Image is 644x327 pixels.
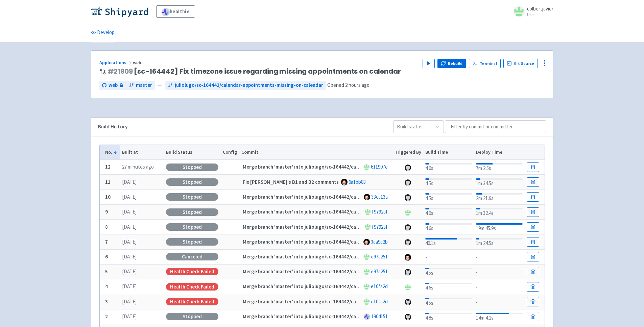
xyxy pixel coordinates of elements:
th: Build Time [423,145,474,160]
a: Build Details [527,177,539,187]
time: [DATE] [122,283,137,290]
strong: Merge branch 'master' into juliolugo/sc-164442/calendar-appointments-missing-on-calendar [243,238,453,245]
div: Health check failed [166,298,218,305]
a: Build Details [527,267,539,276]
strong: Merge branch 'master' into juliolugo/sc-164442/calendar-appointments-missing-on-calendar [243,194,453,200]
div: Stopped [166,163,218,171]
a: 3aa9c2b [371,238,388,245]
a: e10fa2d [371,298,388,305]
div: Stopped [166,178,218,186]
strong: Merge branch 'master' into juliolugo/sc-164442/calendar-appointments-missing-on-calendar [243,283,453,290]
a: Build Details [527,222,539,232]
time: [DATE] [122,268,137,275]
a: Build Details [527,192,539,202]
div: 4.5s [425,267,472,277]
time: [DATE] [122,298,137,305]
a: Build Details [527,207,539,217]
div: 1m 32.4s [476,207,522,217]
div: 40.1s [425,237,472,247]
div: Health check failed [166,283,218,291]
input: Filter by commit or committer... [445,120,546,133]
div: Health check failed [166,268,218,275]
a: e10fa2d [371,283,388,290]
a: Build Details [527,237,539,247]
a: e97a251 [371,253,388,260]
time: [DATE] [122,238,137,245]
th: Build Status [164,145,221,160]
a: 611907e [371,163,388,170]
time: [DATE] [122,253,137,260]
span: colbertjavier [527,5,553,12]
div: 4.5s [425,177,472,187]
b: 3 [105,298,108,305]
div: 1m 34.5s [476,177,522,187]
b: 6 [105,253,108,260]
strong: Merge branch 'master' into juliolugo/sc-164442/calendar-appointments-missing-on-calendar [243,298,453,305]
time: [DATE] [122,194,137,200]
a: Terminal [469,59,500,68]
div: 2m 21.9s [476,192,522,202]
th: Deploy Time [474,145,525,160]
a: juliolugo/sc-164442/calendar-appointments-missing-on-calendar [165,81,326,90]
a: Applications [99,59,133,66]
div: 19m 45.9s [476,222,522,232]
div: 4.6s [425,222,472,232]
img: Shipyard logo [91,6,148,17]
span: Opened [327,82,369,88]
div: Canceled [166,253,218,260]
span: web [109,81,118,89]
strong: Merge branch 'master' into juliolugo/sc-164442/calendar-appointments-missing-on-calendar [243,208,453,215]
time: [DATE] [122,313,137,320]
strong: Merge branch 'master' into juliolugo/sc-164442/calendar-appointments-missing-on-calendar [243,313,453,320]
b: 2 [105,313,108,320]
strong: Merge branch 'master' into juliolugo/sc-164442/calendar-appointments-missing-on-calendar [243,268,453,275]
button: Play [423,59,435,68]
b: 8 [105,224,108,230]
div: 4.5s [425,192,472,202]
div: 4.8s [425,311,472,322]
div: 4.5s [425,297,472,307]
time: 2 hours ago [345,82,369,88]
div: Stopped [166,223,218,231]
a: Build Details [527,312,539,321]
span: ← [158,81,163,89]
b: 9 [105,208,108,215]
div: 1m 24.5s [476,237,522,247]
b: 12 [105,163,111,170]
div: - [476,252,522,261]
span: web [133,59,142,66]
div: - [425,252,472,261]
button: Rebuild [437,59,467,68]
span: juliolugo/sc-164442/calendar-appointments-missing-on-calendar [175,81,323,89]
strong: Merge branch 'master' into juliolugo/sc-164442/calendar-appointments-missing-on-calendar [243,163,453,170]
a: Git Source [503,59,538,68]
b: 11 [105,179,111,185]
div: Stopped [166,238,218,246]
a: Build Details [527,297,539,306]
span: [sc-164442] Fix timezone issue regarding missing appointments on calendar [108,68,401,75]
strong: Merge branch 'master' into juliolugo/sc-164442/calendar-appointments-missing-on-calendar [243,224,453,230]
a: Build Details [527,252,539,261]
a: Develop [91,23,115,42]
div: 7m 2.5s [476,162,522,172]
div: 4.6s [425,162,472,172]
time: [DATE] [122,179,137,185]
a: e97a251 [371,268,388,275]
b: 10 [105,194,111,200]
a: #21909 [108,67,133,76]
a: master [126,81,155,90]
time: 27 minutes ago [122,163,154,170]
b: 5 [105,268,108,275]
time: [DATE] [122,208,137,215]
div: - [476,297,522,306]
button: No. [105,149,118,156]
th: Triggered By [392,145,423,160]
b: 7 [105,238,108,245]
div: 4.6s [425,207,472,217]
div: Build History [98,123,382,131]
a: healthie [156,5,195,18]
div: 4.6s [425,281,472,292]
th: Config [221,145,239,160]
a: f9792af [372,208,388,215]
a: Build Details [527,282,539,292]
